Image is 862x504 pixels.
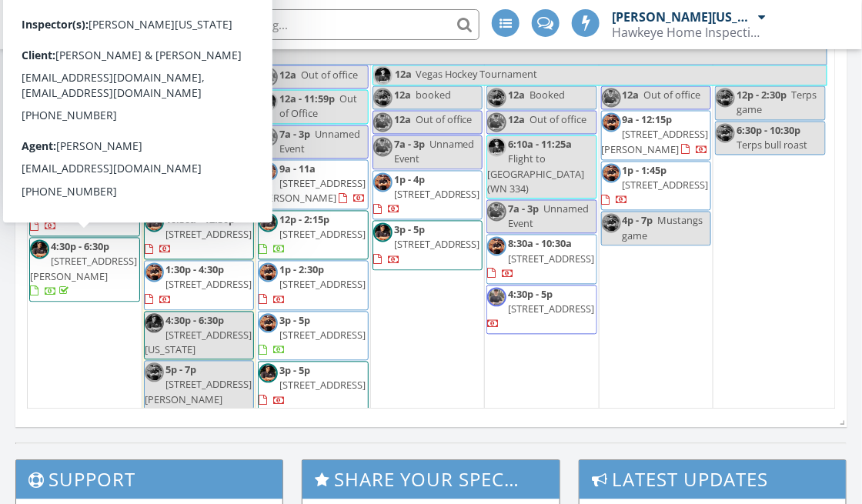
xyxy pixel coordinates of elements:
[508,112,525,126] span: 12a
[486,234,596,284] a: 8:30a - 10:30a [STREET_ADDRESS]
[165,212,235,226] span: 10:30a - 12:30p
[86,21,257,53] a: SPECTORA
[258,210,368,260] a: 12p - 2:15p [STREET_ADDRESS]
[301,67,358,81] span: Out of office
[259,92,278,111] img: img_2713.jpeg
[145,328,252,356] span: [STREET_ADDRESS][US_STATE]
[165,362,196,376] span: 5p - 7p
[259,313,366,356] a: 3p - 5p [STREET_ADDRESS]
[373,222,393,242] img: img_2712.jpeg
[602,112,621,132] img: img_8339.jpeg
[259,262,278,282] img: img_8339.jpeg
[737,123,800,137] span: 6:30p - 10:30p
[623,163,667,177] span: 1p - 1:45p
[258,260,368,310] a: 1p - 2:30p [STREET_ADDRESS]
[623,178,709,192] span: [STREET_ADDRESS]
[165,92,221,105] span: 12a - 11:59p
[530,88,565,102] span: Booked
[259,262,366,305] a: 1p - 2:30p [STREET_ADDRESS]
[30,254,137,282] span: [STREET_ADDRESS][PERSON_NAME]
[508,88,525,102] span: 12a
[737,88,817,116] span: Terps game
[394,172,425,186] span: 1p - 4p
[51,239,109,253] span: 4:30p - 6:30p
[279,277,366,291] span: [STREET_ADDRESS]
[487,236,506,255] img: img_8339.jpeg
[602,88,621,107] img: img_3557.jpeg
[279,262,324,276] span: 1p - 2:30p
[279,328,366,342] span: [STREET_ADDRESS]
[302,460,560,498] h3: Share Your Spectora Experience
[508,252,594,265] span: [STREET_ADDRESS]
[644,88,701,102] span: Out of office
[623,213,703,242] span: Mustangs game
[416,112,473,126] span: Out of office
[30,189,49,209] img: img_2712.jpeg
[165,277,252,291] span: [STREET_ADDRESS]
[737,88,787,102] span: 12p - 2:30p
[508,202,539,215] span: 7a - 3p
[259,127,278,146] img: img_3557.jpeg
[259,162,366,205] a: 9a - 11a [STREET_ADDRESS][PERSON_NAME]
[601,161,711,211] a: 1p - 1:45p [STREET_ADDRESS]
[602,163,621,182] img: img_8339.jpeg
[487,236,594,279] a: 8:30a - 10:30a [STREET_ADDRESS]
[39,45,56,91] span: 1p - 4p
[487,202,506,221] img: img_3557.jpeg
[623,88,640,102] span: 12a
[59,45,219,59] span: [PERSON_NAME]/[PERSON_NAME]
[29,187,140,237] a: 1p - 3p [STREET_ADDRESS]
[279,127,360,155] span: Unnamed Event
[30,129,49,149] img: img_3557.jpeg
[145,377,252,406] span: [STREET_ADDRESS][PERSON_NAME]
[86,8,120,42] img: The Best Home Inspection Software - Spectora
[580,460,846,498] h3: Latest Updates
[51,189,82,203] span: 1p - 3p
[279,92,335,105] span: 12a - 11:59p
[145,313,164,332] img: img_2712.jpeg
[394,88,411,102] span: 12a
[370,18,484,412] td: Go to October 1, 2025
[394,137,425,151] span: 7a - 3p
[530,112,586,126] span: Out of office
[187,67,244,81] span: Out of office
[145,162,164,181] img: img_8339.jpeg
[144,159,254,209] a: 10a - 11:30a [STREET_ADDRESS]
[487,112,506,132] img: img_3557.jpeg
[258,361,368,411] a: 3p - 5p [STREET_ADDRESS]
[145,92,164,111] img: img_2713.jpeg
[259,67,278,86] img: img_3557.jpeg
[259,363,366,406] a: 3p - 5p [STREET_ADDRESS]
[373,170,483,220] a: 1p - 4p [STREET_ADDRESS]
[373,172,393,192] img: img_8339.jpeg
[279,67,296,81] span: 12a
[259,176,366,205] span: [STREET_ADDRESS][PERSON_NAME]
[508,236,572,250] span: 8:30a - 10:30a
[145,67,164,86] img: img_3557.jpeg
[145,127,164,146] img: img_8339.jpeg
[30,95,49,114] img: img_8339.jpeg
[612,25,766,40] div: Hawkeye Home Inspections
[279,127,310,141] span: 7a - 3p
[165,313,224,327] span: 4:30p - 6:30p
[145,212,252,255] a: 10:30a - 12:30p [STREET_ADDRESS]
[373,222,480,265] a: 3p - 5p [STREET_ADDRESS]
[30,189,137,232] a: 1p - 3p [STREET_ADDRESS]
[51,95,138,123] span: Balcerzack Fall Fest
[145,262,252,305] a: 1:30p - 4:30p [STREET_ADDRESS]
[165,67,182,81] span: 12a
[165,162,221,175] span: 10a - 11:30a
[30,154,49,173] img: img_2713.jpeg
[145,262,164,282] img: img_8339.jpeg
[716,88,735,107] img: img_8339.jpeg
[258,159,368,209] a: 9a - 11a [STREET_ADDRESS][PERSON_NAME]
[394,187,480,201] span: [STREET_ADDRESS]
[487,287,594,330] a: 4:30p - 5p [STREET_ADDRESS]
[165,142,252,155] span: [STREET_ADDRESS]
[279,313,310,327] span: 3p - 5p
[51,204,137,218] span: [STREET_ADDRESS]
[30,239,49,259] img: img_2712.jpeg
[487,152,584,195] span: Flight to [GEOGRAPHIC_DATA] (WN 334)
[416,88,451,102] span: booked
[394,65,413,85] span: 12a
